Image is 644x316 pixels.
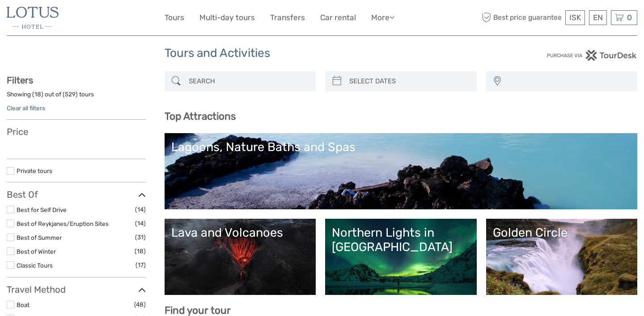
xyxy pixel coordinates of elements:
[17,301,30,308] a: Boat
[320,11,356,24] a: Car rental
[589,10,607,25] div: EN
[17,220,109,227] a: Best of Reykjanes/Eruption Sites
[65,90,76,99] label: 529
[346,74,472,89] input: SELECT DATES
[7,90,146,104] div: Showing ( ) out of ( ) tours
[171,140,631,154] div: Lagoons, Nature Baths and Spas
[371,11,394,24] a: More
[270,11,305,24] a: Transfers
[569,13,581,22] span: ISK
[17,248,56,255] a: Best of Winter
[332,225,470,288] a: Northern Lights in [GEOGRAPHIC_DATA]
[17,167,52,174] a: Private tours
[171,225,309,240] div: Lava and Volcanoes
[135,204,146,215] span: (14)
[493,225,631,288] a: Golden Circle
[17,206,67,213] a: Best for Self Drive
[165,110,236,122] b: Top Attractions
[547,50,637,61] img: PurchaseViaTourDesk.png
[17,262,53,269] a: Classic Tours
[165,11,184,24] a: Tours
[17,234,62,241] a: Best of Summer
[7,189,146,200] h3: Best Of
[34,90,41,99] label: 18
[171,225,309,288] a: Lava and Volcanoes
[171,140,631,203] a: Lagoons, Nature Baths and Spas
[165,46,480,61] h1: Tours and Activities
[136,260,146,270] span: (17)
[7,284,146,295] h3: Travel Method
[135,232,146,242] span: (31)
[134,299,146,310] span: (48)
[185,74,312,89] input: SEARCH
[7,104,45,112] a: Clear all filters
[7,7,59,29] img: 40-5dc62ba0-bbfb-450f-bd65-f0e2175b1aef_logo_small.jpg
[199,11,255,24] a: Multi-day tours
[135,246,146,256] span: (18)
[7,75,33,86] strong: Filters
[7,126,146,137] h3: Price
[480,10,563,25] span: Best price guarantee
[493,225,631,240] div: Golden Circle
[135,218,146,229] span: (14)
[626,13,633,22] span: 0
[332,225,470,255] div: Northern Lights in [GEOGRAPHIC_DATA]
